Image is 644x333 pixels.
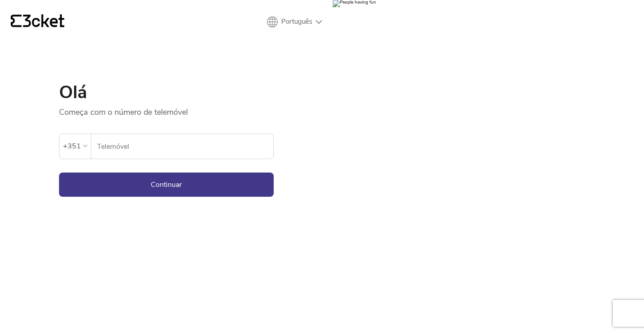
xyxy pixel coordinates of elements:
p: Começa com o número de telemóvel [59,101,274,117]
input: Telemóvel [97,134,273,159]
button: Continuar [59,173,274,197]
g: {' '} [11,15,21,27]
h1: Olá [59,83,274,101]
label: Telemóvel [91,134,273,159]
div: +351 [63,139,81,153]
a: {' '} [11,14,64,30]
